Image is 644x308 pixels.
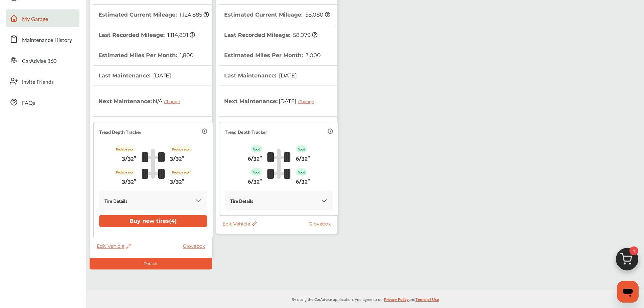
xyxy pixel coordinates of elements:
[142,148,165,179] img: tire_track_logo.b900bcbc.svg
[170,152,184,163] p: 3/32"
[222,221,257,227] span: Edit Vehicle
[170,175,184,186] p: 3/32"
[98,66,171,86] th: Last Maintenance :
[22,15,48,24] span: My Garage
[114,168,136,175] p: Replace soon
[170,145,192,152] p: Replace soon
[152,93,185,110] span: N/A
[22,99,35,108] span: FAQs
[178,11,209,18] span: 1,124,885
[122,175,136,186] p: 3/32"
[296,175,310,186] p: 6/32"
[22,36,72,45] span: Maintenance History
[98,25,195,45] th: Last Recorded Mileage :
[278,72,297,79] span: [DATE]
[296,152,310,163] p: 6/32"
[321,197,328,204] img: KOKaJQAAAABJRU5ErkJggg==
[98,86,185,116] th: Next Maintenance :
[99,128,141,136] p: Tread Depth Tracker
[6,51,79,69] a: CarAdvise 360
[292,32,317,38] span: 58,079
[86,295,644,303] p: By using the CarAdvise application, you agree to our and
[309,221,334,227] a: Glovebox
[248,175,262,186] p: 6/32"
[6,72,79,90] a: Invite Friends
[6,9,79,27] a: My Garage
[384,295,409,306] a: Privacy Policy
[415,295,439,306] a: Terms of Use
[90,258,212,269] div: Default
[99,215,207,227] button: Buy new tires(4)
[296,168,307,175] p: Good
[251,168,262,175] p: Good
[298,99,317,104] div: Change
[122,152,136,163] p: 3/32"
[248,152,262,163] p: 6/32"
[6,93,79,111] a: FAQs
[224,25,317,45] th: Last Recorded Mileage :
[629,246,638,255] span: 1
[98,5,209,25] th: Estimated Current Mileage :
[164,99,183,104] div: Change
[224,86,319,116] th: Next Maintenance :
[251,145,262,152] p: Good
[98,45,194,65] th: Estimated Miles Per Month :
[104,197,127,205] p: Tire Details
[305,52,321,58] span: 3,000
[152,72,171,79] span: [DATE]
[166,32,195,38] span: 1,114,801
[267,148,290,179] img: tire_track_logo.b900bcbc.svg
[179,52,194,58] span: 1,800
[230,197,253,205] p: Tire Details
[296,145,307,152] p: Good
[617,281,639,303] iframe: Button to launch messaging window
[22,57,56,66] span: CarAdvise 360
[170,168,192,175] p: Replace soon
[183,243,208,249] a: Glovebox
[278,93,319,110] span: [DATE]
[225,128,267,136] p: Tread Depth Tracker
[224,5,330,25] th: Estimated Current Mileage :
[304,11,330,18] span: 58,080
[195,197,202,204] img: KOKaJQAAAABJRU5ErkJggg==
[6,30,79,48] a: Maintenance History
[224,45,321,65] th: Estimated Miles Per Month :
[114,145,136,152] p: Replace soon
[97,243,131,249] span: Edit Vehicle
[22,78,54,87] span: Invite Friends
[224,66,297,86] th: Last Maintenance :
[611,245,643,277] img: cart_icon.3d0951e8.svg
